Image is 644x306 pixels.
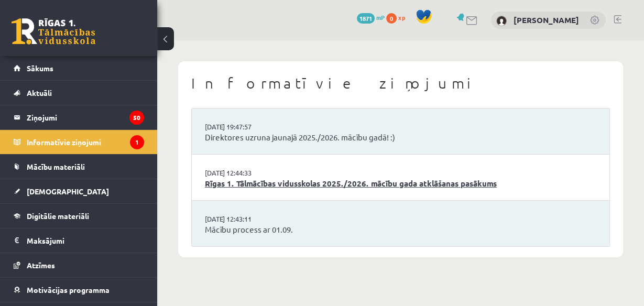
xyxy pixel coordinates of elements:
[191,74,610,92] h1: Informatīvie ziņojumi
[14,81,144,105] a: Aktuāli
[14,228,144,253] a: Maksājumi
[496,16,507,26] img: Daniela Tarvāne
[205,132,596,144] a: Direktores uzruna jaunajā 2025./2026. mācību gadā! :)
[514,15,579,25] a: [PERSON_NAME]
[357,13,375,24] span: 1871
[27,130,144,154] legend: Informatīvie ziņojumi
[357,13,385,21] a: 1871 mP
[205,122,283,132] a: [DATE] 19:47:57
[27,228,144,253] legend: Maksājumi
[376,13,385,21] span: mP
[27,260,55,270] span: Atzīmes
[12,18,95,45] a: Rīgas 1. Tālmācības vidusskola
[27,211,89,221] span: Digitālie materiāli
[27,162,85,171] span: Mācību materiāli
[398,13,405,21] span: xp
[27,63,53,73] span: Sākums
[14,105,144,129] a: Ziņojumi50
[205,168,283,178] a: [DATE] 12:44:33
[386,13,410,21] a: 0 xp
[205,178,596,190] a: Rīgas 1. Tālmācības vidusskolas 2025./2026. mācību gada atklāšanas pasākums
[14,179,144,203] a: [DEMOGRAPHIC_DATA]
[205,224,596,236] a: Mācību process ar 01.09.
[14,155,144,179] a: Mācību materiāli
[129,111,144,125] i: 50
[14,56,144,80] a: Sākums
[130,135,144,149] i: 1
[14,253,144,277] a: Atzīmes
[14,130,144,154] a: Informatīvie ziņojumi1
[386,13,397,24] span: 0
[27,105,144,129] legend: Ziņojumi
[27,285,110,294] span: Motivācijas programma
[14,204,144,228] a: Digitālie materiāli
[14,278,144,302] a: Motivācijas programma
[27,88,52,97] span: Aktuāli
[27,187,109,196] span: [DEMOGRAPHIC_DATA]
[205,214,283,224] a: [DATE] 12:43:11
